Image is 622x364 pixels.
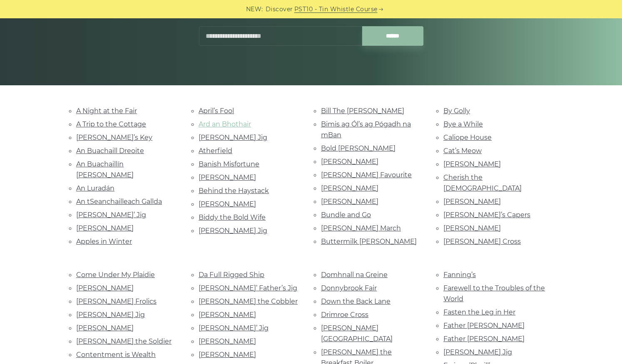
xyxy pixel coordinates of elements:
a: Fanning’s [443,271,476,279]
span: NEW: [246,5,263,14]
a: An Buachaillín [PERSON_NAME] [76,160,134,179]
a: April’s Fool [199,107,234,115]
a: Drimroe Cross [321,311,368,319]
a: [PERSON_NAME] [199,351,256,359]
a: [PERSON_NAME]’s Capers [443,211,530,219]
span: Discover [266,5,293,14]
a: [PERSON_NAME] [443,198,501,206]
a: An Buachaill Dreoite [76,147,144,155]
a: Cat’s Meow [443,147,482,155]
a: [PERSON_NAME]’s Key [76,134,152,141]
a: [PERSON_NAME] the Cobbler [199,297,298,305]
a: Farewell to the Troubles of the World [443,284,545,303]
a: Ard an Bhothair [199,120,251,128]
a: Contentment is Wealth [76,351,156,359]
a: Banish Misfortune [199,160,259,168]
a: Come Under My Plaidie [76,271,155,279]
a: [PERSON_NAME] Cross [443,238,521,245]
a: Fasten the Leg in Her [443,308,515,316]
a: Bimis ag Ól’s ag Pógadh na mBan [321,120,411,139]
a: By Golly [443,107,470,115]
a: An Luradán [76,184,114,192]
a: [PERSON_NAME] March [321,224,401,232]
a: Bold [PERSON_NAME] [321,144,396,152]
a: [PERSON_NAME] Frolics [76,297,157,305]
a: Father [PERSON_NAME] [443,335,525,343]
a: [PERSON_NAME] [443,160,501,168]
a: Bill The [PERSON_NAME] [321,107,404,115]
a: [PERSON_NAME] Jig [199,134,267,141]
a: A Trip to the Cottage [76,120,146,128]
a: Bundle and Go [321,211,371,219]
a: PST10 - Tin Whistle Course [294,5,378,14]
a: [PERSON_NAME]’ Jig [199,324,269,332]
a: Father [PERSON_NAME] [443,322,525,329]
a: [PERSON_NAME] Jig [76,311,145,319]
a: [PERSON_NAME]’ Jig [76,211,146,219]
a: Caliope House [443,134,492,141]
a: Domhnall na Greine [321,271,388,279]
a: [PERSON_NAME] [443,224,501,232]
a: Buttermilk [PERSON_NAME] [321,238,417,245]
a: Bye a While [443,120,483,128]
a: [PERSON_NAME] Jig [443,348,512,356]
a: [PERSON_NAME] [321,198,378,206]
a: [PERSON_NAME] [76,284,134,292]
a: [PERSON_NAME] [76,224,134,232]
a: [PERSON_NAME] [199,200,256,208]
a: A Night at the Fair [76,107,137,115]
a: Atherfield [199,147,232,155]
a: Cherish the [DEMOGRAPHIC_DATA] [443,173,522,192]
a: Donnybrook Fair [321,284,377,292]
a: [PERSON_NAME] Favourite [321,171,412,179]
a: [PERSON_NAME] [199,337,256,345]
a: [PERSON_NAME] [199,311,256,319]
a: [PERSON_NAME] Jig [199,227,267,235]
a: [PERSON_NAME] [321,184,378,192]
a: Apples in Winter [76,238,132,245]
a: [PERSON_NAME]’ Father’s Jig [199,284,297,292]
a: An tSeanchailleach Gallda [76,198,162,206]
a: [PERSON_NAME] [76,324,134,332]
a: [PERSON_NAME] [199,173,256,181]
a: Behind the Haystack [199,187,269,195]
a: Down the Back Lane [321,297,391,305]
a: Biddy the Bold Wife [199,213,266,221]
a: Da Full Rigged Ship [199,271,264,279]
a: [PERSON_NAME] [321,158,378,166]
a: [PERSON_NAME][GEOGRAPHIC_DATA] [321,324,393,343]
a: [PERSON_NAME] the Soldier [76,337,172,345]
